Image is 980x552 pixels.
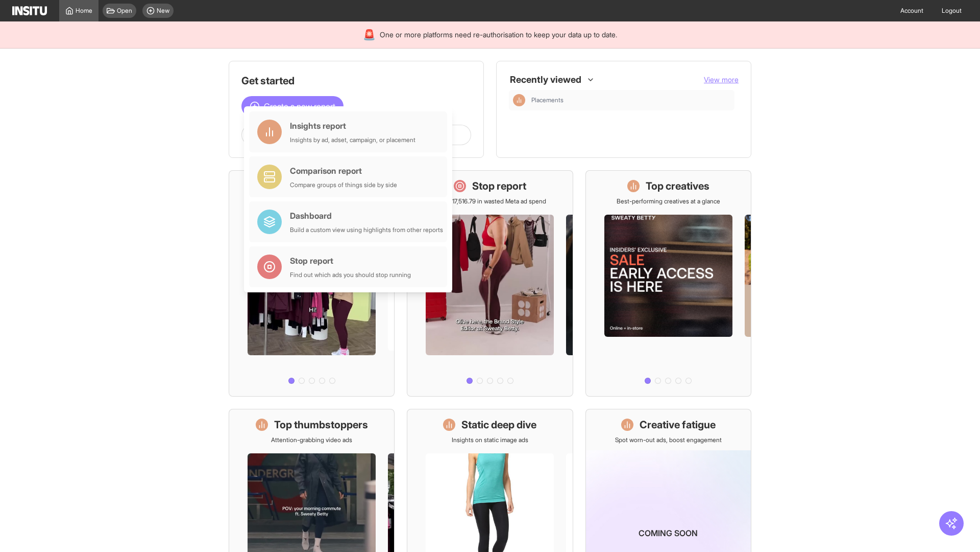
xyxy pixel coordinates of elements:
div: Insights report [290,120,415,132]
p: Insights on static image ads [452,436,528,444]
p: Best-performing creatives at a glance [617,197,720,205]
span: Create a new report [264,100,335,112]
div: Dashboard [290,210,443,222]
h1: Get started [241,74,471,88]
h1: Static deep dive [461,418,536,432]
p: Attention-grabbing video ads [271,436,352,444]
button: View more [704,75,739,85]
h1: Top creatives [646,179,709,193]
span: One or more platforms need re-authorisation to keep your data up to date. [380,30,617,40]
div: Build a custom view using highlights from other reports [290,226,443,234]
span: Home [76,7,92,15]
span: View more [704,75,739,84]
p: Save £17,516.79 in wasted Meta ad spend [434,197,546,205]
a: What's live nowSee all active ads instantly [229,170,395,397]
span: Open [117,7,132,15]
span: Placements [531,96,730,104]
div: Insights [513,94,525,106]
a: Stop reportSave £17,516.79 in wasted Meta ad spend [407,170,573,397]
div: 🚨 [363,28,376,42]
h1: Top thumbstoppers [274,418,368,432]
span: New [157,7,169,15]
div: Compare groups of things side by side [290,181,397,189]
div: Insights by ad, adset, campaign, or placement [290,136,415,144]
h1: Stop report [472,179,526,193]
a: Top creativesBest-performing creatives at a glance [585,170,751,397]
button: Create a new report [241,96,344,117]
div: Comparison report [290,165,397,177]
div: Stop report [290,255,411,267]
div: Find out which ads you should stop running [290,271,411,279]
img: Logo [12,6,47,15]
span: Placements [531,96,563,104]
